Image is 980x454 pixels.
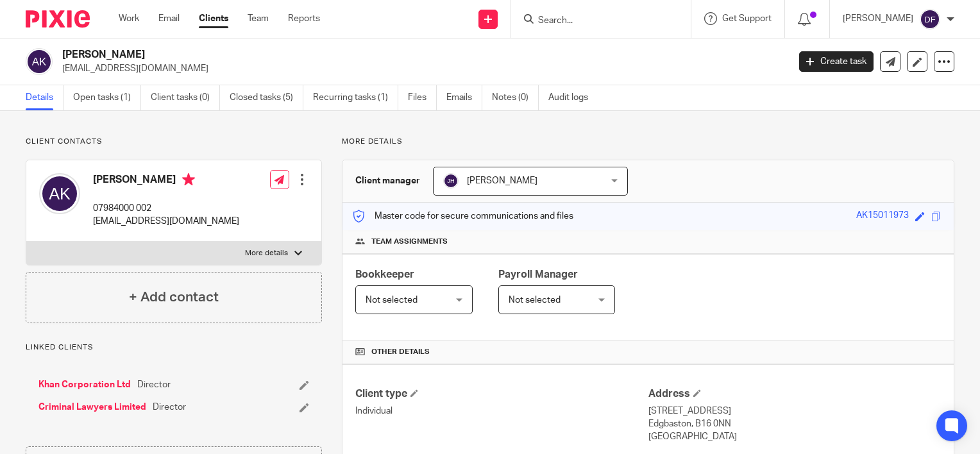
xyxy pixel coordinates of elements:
h4: [PERSON_NAME] [93,173,239,189]
a: Open tasks (1) [73,85,141,110]
img: svg%3E [39,173,80,214]
span: Payroll Manager [498,269,578,280]
a: Team [248,12,269,25]
a: Create task [799,51,874,72]
span: Director [153,401,186,414]
p: Client contacts [26,137,322,147]
a: Email [158,12,180,25]
img: svg%3E [26,48,53,75]
a: Details [26,85,63,110]
a: Files [408,85,437,110]
input: Search [537,15,652,27]
span: Not selected [509,296,561,305]
a: Clients [199,12,228,25]
p: Edgbaston, B16 0NN [648,417,941,430]
span: Other details [371,347,430,357]
a: Audit logs [548,85,598,110]
h2: [PERSON_NAME] [62,48,636,62]
p: 07984000 002 [93,202,239,215]
a: Work [119,12,139,25]
img: svg%3E [443,173,459,189]
p: [PERSON_NAME] [843,12,913,25]
p: [GEOGRAPHIC_DATA] [648,430,941,443]
span: Bookkeeper [355,269,414,280]
p: Linked clients [26,342,322,353]
a: Emails [446,85,482,110]
span: Director [137,378,171,391]
span: Team assignments [371,237,448,247]
a: Client tasks (0) [151,85,220,110]
h4: Client type [355,387,648,401]
h3: Client manager [355,174,420,187]
span: Get Support [722,14,772,23]
a: Khan Corporation Ltd [38,378,131,391]
img: Pixie [26,10,90,28]
img: svg%3E [920,9,940,29]
i: Primary [182,173,195,186]
a: Notes (0) [492,85,539,110]
span: [PERSON_NAME] [467,176,537,185]
h4: + Add contact [129,287,219,307]
a: Criminal Lawyers Limited [38,401,146,414]
p: [STREET_ADDRESS] [648,405,941,417]
span: Not selected [366,296,418,305]
p: More details [245,248,288,258]
div: AK15011973 [856,209,909,224]
p: [EMAIL_ADDRESS][DOMAIN_NAME] [93,215,239,228]
p: More details [342,137,954,147]
a: Recurring tasks (1) [313,85,398,110]
p: [EMAIL_ADDRESS][DOMAIN_NAME] [62,62,780,75]
p: Individual [355,405,648,417]
a: Closed tasks (5) [230,85,303,110]
a: Reports [288,12,320,25]
p: Master code for secure communications and files [352,210,573,223]
h4: Address [648,387,941,401]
